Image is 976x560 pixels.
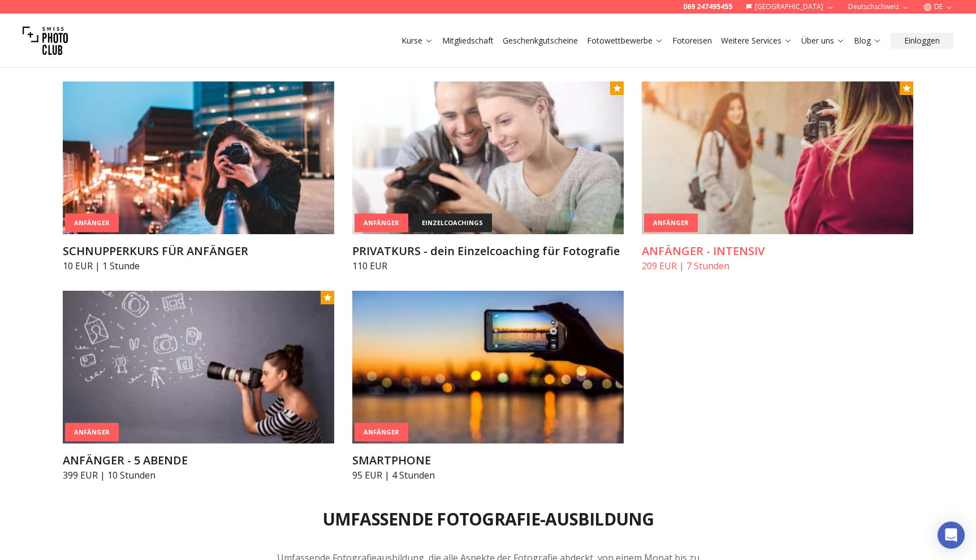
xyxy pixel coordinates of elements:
[355,423,408,442] div: Anfänger
[63,81,334,234] img: SCHNUPPERKURS FÜR ANFÄNGER
[849,33,886,49] button: Blog
[642,81,913,234] img: ANFÄNGER - INTENSIV
[797,33,849,49] button: Über uns
[352,291,624,482] a: SMARTPHONEAnfängerSMARTPHONE95 EUR | 4 Stunden
[352,243,624,259] h3: PRIVATKURS - dein Einzelcoaching für Fotografie
[65,214,119,232] div: Anfänger
[721,35,792,46] a: Weitere Services
[63,259,334,273] p: 10 EUR | 1 Stunde
[642,81,913,273] a: ANFÄNGER - INTENSIVAnfängerANFÄNGER - INTENSIV209 EUR | 7 Stunden
[801,35,845,46] a: Über uns
[498,33,582,49] button: Geschenkgutscheine
[642,243,913,259] h3: ANFÄNGER - INTENSIV
[503,35,578,46] a: Geschenkgutscheine
[854,35,882,46] a: Blog
[65,423,119,442] div: Anfänger
[352,453,624,468] h3: SMARTPHONE
[683,2,732,11] a: 069 247495455
[716,33,797,49] button: Weitere Services
[352,259,624,273] p: 110 EUR
[397,33,438,49] button: Kurse
[438,33,498,49] button: Mitgliedschaft
[352,468,624,482] p: 95 EUR | 4 Stunden
[587,35,663,46] a: Fotowettbewerbe
[352,81,624,273] a: PRIVATKURS - dein Einzelcoaching für FotografieAnfängereinzelcoachingsPRIVATKURS - dein Einzelcoa...
[413,214,492,232] div: einzelcoachings
[442,35,494,46] a: Mitgliedschaft
[23,18,68,63] img: Swiss photo club
[938,522,965,549] div: Open Intercom Messenger
[642,259,913,273] p: 209 EUR | 7 Stunden
[891,33,953,49] button: Einloggen
[401,35,433,46] a: Kurse
[644,214,698,232] div: Anfänger
[63,291,334,482] a: ANFÄNGER - 5 ABENDEAnfängerANFÄNGER - 5 ABENDE399 EUR | 10 Stunden
[352,291,624,443] img: SMARTPHONE
[355,214,408,232] div: Anfänger
[63,468,334,482] p: 399 EUR | 10 Stunden
[63,243,334,259] h3: SCHNUPPERKURS FÜR ANFÄNGER
[352,81,624,234] img: PRIVATKURS - dein Einzelcoaching für Fotografie
[668,33,716,49] button: Fotoreisen
[63,453,334,468] h3: ANFÄNGER - 5 ABENDE
[322,509,654,529] h2: Umfassende Fotografie-Ausbildung
[63,291,334,443] img: ANFÄNGER - 5 ABENDE
[63,81,334,273] a: SCHNUPPERKURS FÜR ANFÄNGERAnfängerSCHNUPPERKURS FÜR ANFÄNGER10 EUR | 1 Stunde
[582,33,668,49] button: Fotowettbewerbe
[672,35,712,46] a: Fotoreisen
